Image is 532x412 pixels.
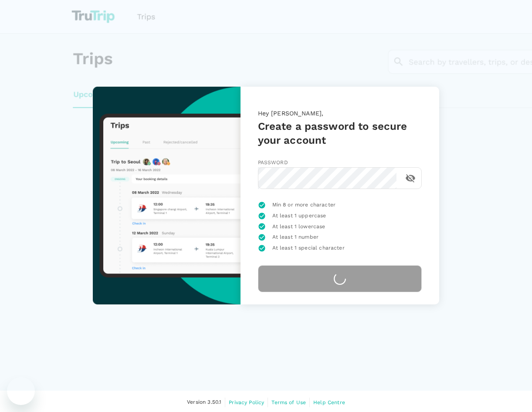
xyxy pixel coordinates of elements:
[93,87,240,304] img: trutrip-set-password
[313,399,345,405] span: Help Centre
[272,223,325,231] span: At least 1 lowercase
[271,399,306,405] span: Terms of Use
[229,398,264,407] a: Privacy Policy
[272,233,319,242] span: At least 1 number
[271,398,306,407] a: Terms of Use
[187,398,221,407] span: Version 3.50.1
[272,201,335,209] span: Min 8 or more character
[258,159,288,165] span: Password
[258,109,422,119] p: Hey [PERSON_NAME],
[272,244,345,253] span: At least 1 special character
[272,212,326,220] span: At least 1 uppercase
[258,119,422,147] h5: Create a password to secure your account
[313,398,345,407] a: Help Centre
[7,377,35,405] iframe: Button to launch messaging window
[400,168,421,189] button: toggle password visibility
[229,399,264,405] span: Privacy Policy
